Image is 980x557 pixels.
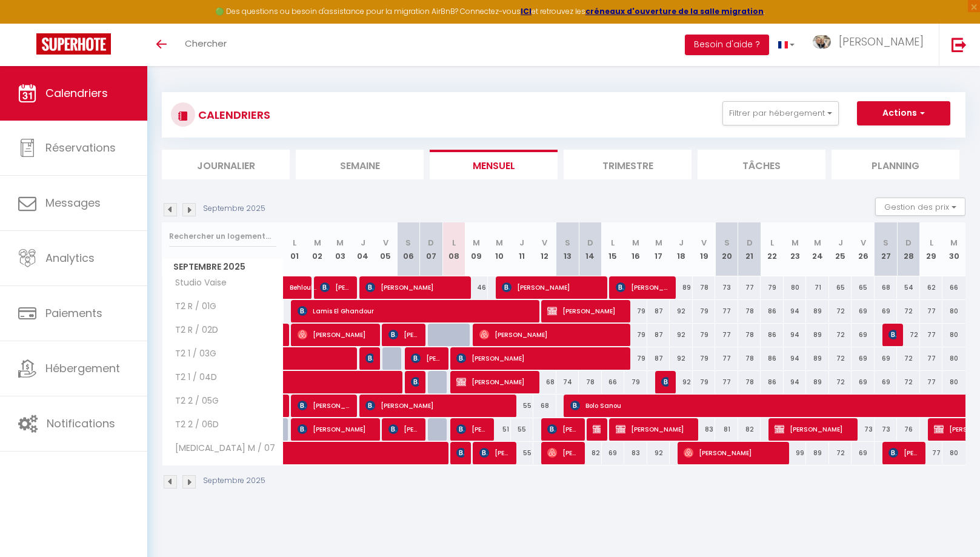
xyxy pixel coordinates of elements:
[624,324,647,346] div: 79
[701,237,707,248] abbr: V
[806,276,829,299] div: 71
[942,276,965,299] div: 66
[829,324,852,346] div: 72
[36,33,111,55] img: Super Booking
[804,24,939,66] a: ... [PERSON_NAME]
[920,300,943,322] div: 77
[465,222,488,276] th: 09
[164,442,278,455] span: [MEDICAL_DATA] M / 07
[670,300,693,322] div: 92
[875,300,898,322] div: 69
[336,237,344,248] abbr: M
[829,300,852,322] div: 72
[852,347,875,370] div: 69
[164,324,221,337] span: T2 R / 02D
[162,258,283,276] span: Septembre 2025
[388,323,419,346] span: [PERSON_NAME]
[547,441,578,464] span: [PERSON_NAME]
[738,300,761,322] div: 78
[693,347,716,370] div: 79
[647,442,670,464] div: 92
[624,371,647,393] div: 79
[813,35,831,49] img: ...
[852,371,875,393] div: 69
[875,198,965,216] button: Gestion des prix
[533,222,556,276] th: 12
[519,237,524,248] abbr: J
[857,101,950,125] button: Actions
[770,237,774,248] abbr: L
[942,371,965,393] div: 80
[920,276,943,299] div: 62
[888,323,896,346] span: [PERSON_NAME]
[829,347,852,370] div: 72
[647,324,670,346] div: 87
[547,299,624,322] span: [PERSON_NAME]
[616,276,670,299] span: [PERSON_NAME]
[693,418,716,441] div: 83
[284,276,307,299] a: Behloul Adhem
[511,418,534,441] div: 55
[942,222,965,276] th: 30
[679,237,684,248] abbr: J
[852,324,875,346] div: 69
[547,418,578,441] span: [PERSON_NAME]
[738,418,761,441] div: 82
[897,222,920,276] th: 28
[829,442,852,464] div: 72
[738,222,761,276] th: 21
[693,222,716,276] th: 19
[452,237,456,248] abbr: L
[784,347,807,370] div: 94
[715,300,738,322] div: 77
[602,222,625,276] th: 15
[284,222,307,276] th: 01
[920,222,943,276] th: 29
[661,370,669,393] span: [PERSON_NAME] Avelines
[473,237,480,248] abbr: M
[456,441,464,464] span: [PERSON_NAME]
[365,347,373,370] span: [PERSON_NAME]
[670,371,693,393] div: 92
[897,371,920,393] div: 72
[456,370,533,393] span: [PERSON_NAME]
[365,276,465,299] span: [PERSON_NAME]
[838,237,843,248] abbr: J
[738,347,761,370] div: 78
[361,237,365,248] abbr: J
[722,101,839,125] button: Filtrer par hébergement
[579,222,602,276] th: 14
[479,441,510,464] span: [PERSON_NAME]
[296,150,424,179] li: Semaine
[715,418,738,441] div: 81
[775,418,852,441] span: [PERSON_NAME]
[784,371,807,393] div: 94
[511,442,534,464] div: 55
[693,371,716,393] div: 79
[897,418,920,441] div: 76
[738,276,761,299] div: 77
[806,300,829,322] div: 89
[329,222,352,276] th: 03
[521,6,532,16] a: ICI
[45,250,95,265] span: Analytics
[442,222,465,276] th: 08
[624,442,647,464] div: 83
[761,222,784,276] th: 22
[839,34,924,49] span: [PERSON_NAME]
[761,347,784,370] div: 86
[952,37,967,52] img: logout
[920,347,943,370] div: 77
[647,300,670,322] div: 87
[897,347,920,370] div: 72
[832,150,959,179] li: Planning
[164,418,222,432] span: T2 2 / 06D
[290,270,318,293] span: Behloul Adhem
[185,37,227,50] span: Chercher
[920,324,943,346] div: 77
[724,237,730,248] abbr: S
[852,442,875,464] div: 69
[875,276,898,299] div: 68
[747,237,753,248] abbr: D
[511,222,534,276] th: 11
